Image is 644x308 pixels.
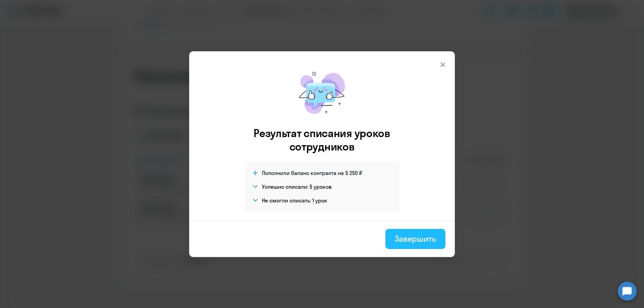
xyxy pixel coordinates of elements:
[395,233,436,244] div: Завершить
[292,65,352,121] img: mirage-message.png
[385,229,445,249] button: Завершить
[245,126,399,153] h3: Результат списания уроков сотрудников
[262,183,332,190] h4: Успешно списали: 5 уроков
[345,169,362,177] span: 5 250 ₽
[262,197,327,204] h4: Не смогли списать: 1 урок
[262,169,344,177] span: Пополнили баланс контракта на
